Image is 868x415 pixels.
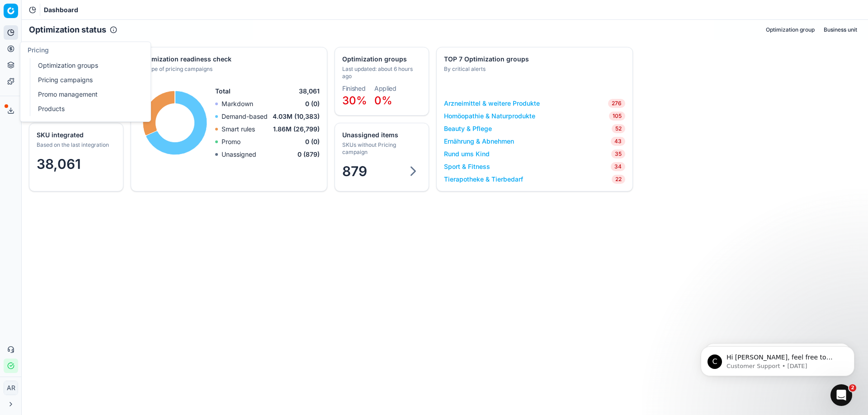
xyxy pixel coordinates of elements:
a: Promo management [34,88,140,101]
span: 38,061 [299,87,320,96]
div: Optimization groups [342,55,420,64]
a: Beauty & Pflege [444,124,492,133]
span: 43 [611,137,625,146]
div: SKU integrated [37,131,114,140]
div: Optimization readiness check [138,55,318,64]
span: 30% [342,94,367,107]
div: Based on the last integration [37,141,114,149]
button: Optimization group [762,24,818,35]
a: Rund ums Kind [444,149,490,159]
span: Total [215,87,231,96]
button: AR [4,381,18,395]
dt: Finished [342,85,367,92]
a: Arzneimittel & weitere Produkte [444,99,540,108]
span: 52 [612,124,625,133]
p: Promo [222,137,241,146]
p: Demand-based [222,112,268,121]
button: Business unit [820,24,861,35]
dt: Applied [374,85,396,92]
span: 38,061 [37,156,81,172]
div: Unassigned items [342,131,420,140]
p: Markdown [222,99,253,108]
div: Last updated: about 6 hours ago [342,65,420,80]
p: Smart rules [222,125,255,134]
span: 0 (879) [297,150,320,159]
span: 0 (0) [305,99,320,108]
span: 105 [609,112,625,121]
iframe: Intercom live chat [830,384,852,406]
span: 879 [342,163,367,179]
span: 0% [374,94,392,107]
a: Homöopathie & Naturprodukte [444,112,535,121]
a: Sport & Fitness [444,162,490,171]
nav: breadcrumb [44,5,78,14]
span: 4.03M (10,383) [273,112,320,121]
span: Dashboard [44,5,78,14]
a: Optimization groups [34,59,140,72]
span: 34 [611,162,625,171]
span: 0 (0) [305,137,320,146]
div: By critical alerts [444,65,623,73]
span: 2 [849,384,856,392]
span: 276 [608,99,625,108]
span: 35 [611,149,625,159]
p: Unassigned [222,150,256,159]
a: Ernährung & Abnehmen [444,137,514,146]
h2: Optimization status [29,23,106,36]
iframe: Intercom notifications message [687,327,868,391]
span: 1.86M (26,799) [273,125,320,134]
div: TOP 7 Optimization groups [444,55,623,64]
a: Tierapotheke & Tierbedarf [444,175,523,184]
div: SKUs without Pricing campaign [342,141,420,156]
a: Products [34,103,140,115]
div: By type of pricing campaigns [138,65,318,73]
span: 22 [612,175,625,184]
a: Pricing campaigns [34,74,140,86]
span: Pricing [28,46,49,54]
